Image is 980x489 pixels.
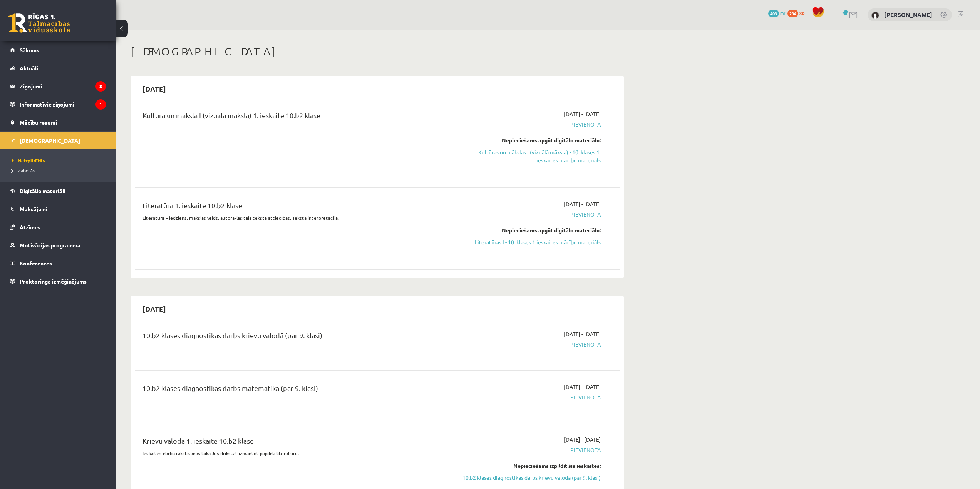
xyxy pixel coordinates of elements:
i: 1 [95,99,106,110]
span: [DATE] - [DATE] [564,200,601,208]
p: Ieskaites darba rakstīšanas laikā Jūs drīkstat izmantot papildu literatūru. [142,450,444,457]
span: Proktoringa izmēģinājums [20,278,87,285]
a: 294 xp [787,10,808,16]
a: 403 mP [768,10,786,16]
span: Pievienota [456,210,601,219]
span: mP [780,10,786,16]
span: Digitālie materiāli [20,187,65,194]
a: Mācību resursi [10,113,106,131]
legend: Maksājumi [20,200,106,218]
div: 10.b2 klases diagnostikas darbs krievu valodā (par 9. klasi) [142,330,444,344]
a: Informatīvie ziņojumi1 [10,95,106,113]
a: [PERSON_NAME] [884,11,932,18]
legend: Ziņojumi [20,77,106,95]
span: Sākums [20,47,39,53]
div: Literatūra 1. ieskaite 10.b2 klase [142,200,444,214]
div: Nepieciešams apgūt digitālo materiālu: [456,136,601,144]
span: Neizpildītās [12,157,45,164]
span: xp [799,10,804,16]
div: Kultūra un māksla I (vizuālā māksla) 1. ieskaite 10.b2 klase [142,110,444,124]
a: Digitālie materiāli [10,182,106,200]
a: Konferences [10,254,106,272]
div: Nepieciešams izpildīt šīs ieskaites: [456,462,601,470]
a: Ziņojumi8 [10,77,106,95]
h2: [DATE] [135,300,174,318]
span: [DATE] - [DATE] [564,330,601,338]
div: Krievu valoda 1. ieskaite 10.b2 klase [142,436,444,450]
a: 10.b2 klases diagnostikas darbs krievu valodā (par 9. klasi) [456,474,601,482]
a: Kultūras un mākslas I (vizuālā māksla) - 10. klases 1. ieskaites mācību materiāls [456,148,601,164]
span: Pievienota [456,446,601,454]
a: Izlabotās [12,167,108,174]
a: Aktuāli [10,59,106,77]
span: [DEMOGRAPHIC_DATA] [20,137,80,144]
span: 294 [787,10,798,17]
a: Rīgas 1. Tālmācības vidusskola [8,13,70,33]
p: Literatūra – jēdziens, mākslas veids, autora-lasītāja teksta attiecības. Teksta interpretācija. [142,214,444,221]
a: Proktoringa izmēģinājums [10,272,106,290]
a: Maksājumi [10,200,106,218]
span: [DATE] - [DATE] [564,110,601,118]
span: Pievienota [456,393,601,401]
span: Pievienota [456,120,601,129]
img: Viktorija Skripko [871,12,879,19]
a: Neizpildītās [12,157,108,164]
a: Literatūras I - 10. klases 1.ieskaites mācību materiāls [456,238,601,246]
span: 403 [768,10,779,17]
span: [DATE] - [DATE] [564,436,601,444]
span: [DATE] - [DATE] [564,383,601,391]
div: 10.b2 klases diagnostikas darbs matemātikā (par 9. klasi) [142,383,444,397]
span: Aktuāli [20,65,38,72]
span: Izlabotās [12,167,35,174]
div: Nepieciešams apgūt digitālo materiālu: [456,226,601,234]
legend: Informatīvie ziņojumi [20,95,106,113]
h2: [DATE] [135,80,174,98]
span: Konferences [20,260,52,267]
a: Atzīmes [10,218,106,236]
h1: [DEMOGRAPHIC_DATA] [131,45,624,58]
span: Atzīmes [20,224,40,230]
a: Sākums [10,41,106,59]
a: Motivācijas programma [10,236,106,254]
i: 8 [95,81,106,92]
a: [DEMOGRAPHIC_DATA] [10,132,106,149]
span: Pievienota [456,340,601,349]
span: Mācību resursi [20,119,57,126]
span: Motivācijas programma [20,242,80,249]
